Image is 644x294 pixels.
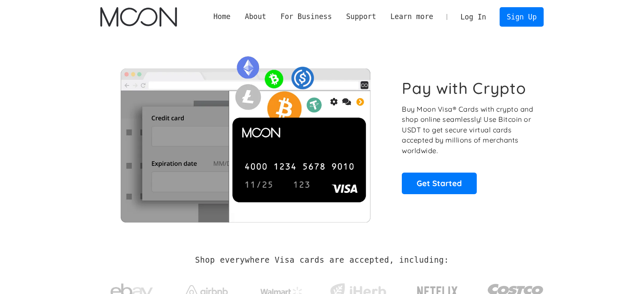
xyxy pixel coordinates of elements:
div: Support [346,11,376,22]
h2: Shop everywhere Visa cards are accepted, including: [195,256,449,265]
img: Moon Logo [100,7,177,27]
a: Get Started [402,173,477,194]
a: Sign Up [500,7,544,26]
h1: Pay with Crypto [402,79,526,98]
div: Learn more [390,11,433,22]
img: Moon Cards let you spend your crypto anywhere Visa is accepted. [100,50,390,222]
div: About [245,11,266,22]
div: For Business [280,11,332,22]
a: Home [206,11,238,22]
p: Buy Moon Visa® Cards with crypto and shop online seamlessly! Use Bitcoin or USDT to get secure vi... [402,104,534,156]
a: Log In [453,8,493,26]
